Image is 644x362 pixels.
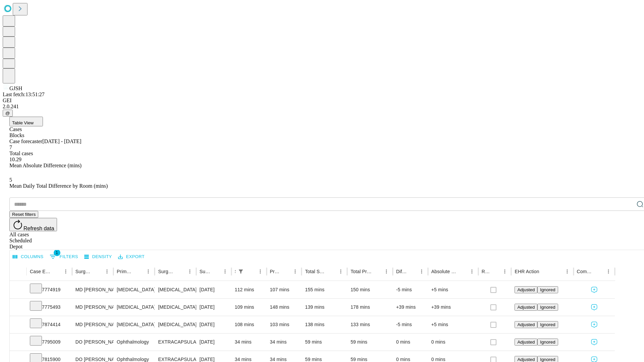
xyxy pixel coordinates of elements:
[9,163,82,168] span: Mean Absolute Difference (mins)
[540,357,555,362] span: Ignored
[517,322,535,327] span: Adjusted
[515,286,537,293] button: Adjusted
[351,316,389,333] div: 133 mins
[396,281,425,298] div: -5 mins
[515,339,537,346] button: Adjusted
[3,92,45,97] span: Last fetch: 13:51:27
[13,302,23,313] button: Expand
[30,299,69,316] div: 7775493
[13,337,23,348] button: Expand
[577,269,594,274] div: Comments
[396,316,425,333] div: -5 mins
[500,267,509,276] button: Menu
[9,218,57,231] button: Refresh data
[540,287,555,292] span: Ignored
[42,138,81,144] span: [DATE] - [DATE]
[200,316,228,333] div: [DATE]
[270,299,299,316] div: 148 mins
[305,269,326,274] div: Total Scheduled Duration
[396,334,425,351] div: 0 mins
[116,252,146,262] button: Export
[431,281,475,298] div: +5 mins
[144,267,153,276] button: Menu
[48,251,80,262] button: Show filters
[117,281,151,298] div: [MEDICAL_DATA]
[30,269,51,274] div: Case Epic Id
[200,334,228,351] div: [DATE]
[220,267,230,276] button: Menu
[235,281,263,298] div: 112 mins
[9,150,33,156] span: Total cases
[270,269,281,274] div: Predicted In Room Duration
[30,334,69,351] div: 7795009
[83,252,114,262] button: Density
[604,267,613,276] button: Menu
[75,316,110,333] div: MD [PERSON_NAME] E Md
[185,267,195,276] button: Menu
[211,267,220,276] button: Sort
[75,269,92,274] div: Surgeon Name
[482,269,490,274] div: Resolved in EHR
[117,334,151,351] div: Ophthalmology
[30,281,69,298] div: 7774919
[54,249,60,256] span: 1
[158,334,193,351] div: EXTRACAPSULAR CATARACT REMOVAL WITH [MEDICAL_DATA]
[351,334,389,351] div: 59 mins
[305,334,344,351] div: 59 mins
[3,110,13,117] button: @
[236,267,246,276] div: 1 active filter
[515,304,537,311] button: Adjusted
[431,316,475,333] div: +5 mins
[327,267,336,276] button: Sort
[102,267,112,276] button: Menu
[351,299,389,316] div: 178 mins
[517,305,535,310] span: Adjusted
[9,177,12,183] span: 5
[431,299,475,316] div: +39 mins
[200,269,210,274] div: Surgery Date
[540,305,555,310] span: Ignored
[9,183,108,189] span: Mean Daily Total Difference by Room (mins)
[12,120,34,125] span: Table View
[351,269,372,274] div: Total Predicted Duration
[517,357,535,362] span: Adjusted
[11,252,45,262] button: Select columns
[515,321,537,328] button: Adjusted
[236,267,246,276] button: Show filters
[235,334,263,351] div: 34 mins
[417,267,426,276] button: Menu
[515,269,539,274] div: EHR Action
[30,316,69,333] div: 7874414
[562,267,572,276] button: Menu
[256,267,265,276] button: Menu
[517,340,535,345] span: Adjusted
[540,267,549,276] button: Sort
[491,267,500,276] button: Sort
[75,281,110,298] div: MD [PERSON_NAME] E Md
[134,267,144,276] button: Sort
[9,85,22,91] span: GJSH
[117,299,151,316] div: [MEDICAL_DATA]
[270,334,299,351] div: 34 mins
[396,299,425,316] div: +39 mins
[246,267,256,276] button: Sort
[158,269,175,274] div: Surgery Name
[382,267,391,276] button: Menu
[158,299,193,316] div: [MEDICAL_DATA] WITH CHOLANGIOGRAM
[75,299,110,316] div: MD [PERSON_NAME] E Md
[290,267,300,276] button: Menu
[537,286,558,293] button: Ignored
[270,316,299,333] div: 103 mins
[23,226,54,231] span: Refresh data
[9,211,38,218] button: Reset filters
[5,111,10,116] span: @
[336,267,345,276] button: Menu
[235,316,263,333] div: 108 mins
[93,267,102,276] button: Sort
[3,104,641,110] div: 2.0.241
[594,267,604,276] button: Sort
[537,321,558,328] button: Ignored
[13,319,23,331] button: Expand
[281,267,290,276] button: Sort
[467,267,477,276] button: Menu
